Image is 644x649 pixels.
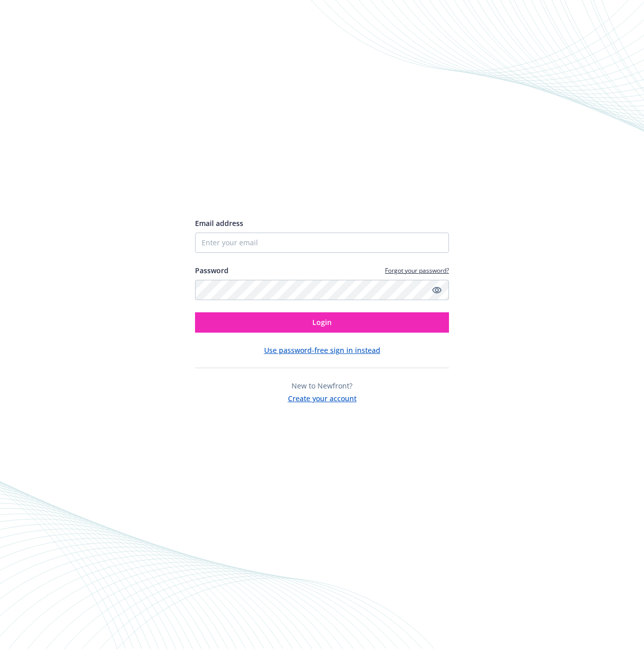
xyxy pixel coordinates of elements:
[195,312,449,333] button: Login
[288,391,357,404] button: Create your account
[292,381,352,391] span: New to Newfront?
[195,233,449,253] input: Enter your email
[195,218,243,228] span: Email address
[431,284,443,296] a: Show password
[195,181,291,199] img: Newfront logo
[264,345,380,355] button: Use password-free sign in instead
[195,280,449,300] input: Enter your password
[195,265,229,276] label: Password
[385,266,449,275] a: Forgot your password?
[312,317,332,327] span: Login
